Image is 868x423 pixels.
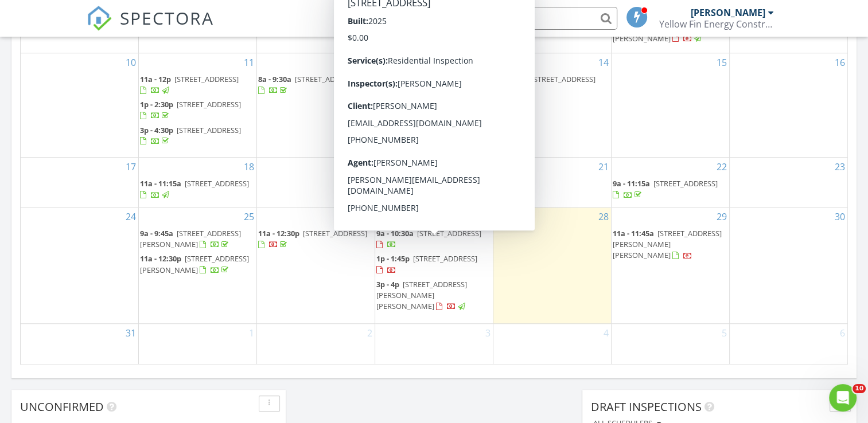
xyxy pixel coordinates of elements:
a: 11a - 12:30p [STREET_ADDRESS] [258,228,367,249]
input: Search everything... [388,7,617,30]
td: Go to August 21, 2025 [493,158,611,207]
td: Go to August 14, 2025 [493,53,611,158]
td: Go to August 15, 2025 [611,53,729,158]
td: Go to August 19, 2025 [257,158,375,207]
a: Go to August 13, 2025 [478,53,493,72]
span: [STREET_ADDRESS][PERSON_NAME] [613,22,718,43]
td: Go to August 26, 2025 [257,207,375,324]
a: Go to September 3, 2025 [483,324,493,342]
a: Go to September 2, 2025 [365,324,375,342]
span: 1p - 2:30p [376,178,410,189]
a: 11a - 11:45a [STREET_ADDRESS][PERSON_NAME][PERSON_NAME] [613,227,728,263]
a: 9a - 10:30a [STREET_ADDRESS] [376,228,481,249]
td: Go to August 31, 2025 [21,324,139,365]
span: [STREET_ADDRESS][PERSON_NAME] [376,178,477,199]
a: Go to August 18, 2025 [242,158,256,176]
td: Go to August 30, 2025 [729,207,847,324]
span: [STREET_ADDRESS] [417,228,481,238]
span: [STREET_ADDRESS] [177,125,241,135]
a: 3p - 4:30p [STREET_ADDRESS] [140,125,241,146]
a: 1p - 1:45p [STREET_ADDRESS] [376,253,477,275]
a: 11a - 12p [STREET_ADDRESS] [140,74,239,95]
a: Go to August 29, 2025 [714,207,729,226]
td: Go to August 18, 2025 [139,158,257,207]
span: 9a - 10:30a [376,228,414,238]
a: 1p - 2:30p [STREET_ADDRESS] [140,98,255,123]
td: Go to September 6, 2025 [729,324,847,365]
span: Subscription Extended: Confirmation #RE: [376,74,475,95]
div: [PERSON_NAME] [691,7,765,18]
td: Go to September 5, 2025 [611,324,729,365]
a: Go to August 28, 2025 [596,207,611,226]
span: 3p - 4p [376,279,399,289]
a: 8a - 9:30a [STREET_ADDRESS] [258,74,359,95]
td: Go to August 11, 2025 [139,53,257,158]
a: Go to August 26, 2025 [360,207,375,226]
span: [STREET_ADDRESS][PERSON_NAME] [140,253,249,275]
a: 9a - 9:45a [STREET_ADDRESS][PERSON_NAME] [140,228,241,249]
a: 8a - 8:45a [STREET_ADDRESS] [495,74,595,95]
a: 11a - 12:30p [STREET_ADDRESS] [258,227,373,252]
td: Go to August 17, 2025 [21,158,139,207]
span: [STREET_ADDRESS] [531,74,595,84]
div: Yellow Fin Energy Construction Services LLC [659,18,774,30]
span: 3p - 4:30p [140,125,173,135]
span: 11a - 12:30p [140,253,181,264]
a: Go to August 24, 2025 [123,207,138,226]
a: Go to August 21, 2025 [596,158,611,176]
span: Draft Inspections [591,399,702,414]
span: [STREET_ADDRESS][PERSON_NAME][PERSON_NAME] [613,228,722,260]
span: [STREET_ADDRESS] [185,178,249,189]
a: SPECTORA [87,15,214,40]
a: Go to August 16, 2025 [832,53,847,72]
td: Go to August 13, 2025 [375,53,493,158]
span: [STREET_ADDRESS] [413,253,477,264]
a: 8a - 8:45a [STREET_ADDRESS] [495,73,610,97]
img: The Best Home Inspection Software - Spectora [87,6,112,31]
a: 11a - 12:30p [STREET_ADDRESS][PERSON_NAME] [140,253,249,275]
span: 11a - 12p [140,74,171,84]
td: Go to September 3, 2025 [375,324,493,365]
span: 1p - 2:30p [140,99,173,109]
span: 8a - 9:30a [258,74,291,84]
span: 10 [853,384,866,393]
span: 12a - 11:59p [376,74,418,84]
a: 11a - 12:30p [STREET_ADDRESS][PERSON_NAME] [140,252,255,277]
a: Go to August 10, 2025 [123,53,138,72]
a: 11a - 11:15a [STREET_ADDRESS] [140,177,255,202]
td: Go to August 23, 2025 [729,158,847,207]
a: Go to August 19, 2025 [360,158,375,176]
a: 3p - 4:30p [STREET_ADDRESS] [140,124,255,148]
span: 9a - 11:15a [613,178,650,189]
td: Go to August 16, 2025 [729,53,847,158]
td: Go to September 1, 2025 [139,324,257,365]
a: Go to August 23, 2025 [832,158,847,176]
a: Go to August 20, 2025 [478,158,493,176]
a: Go to August 14, 2025 [596,53,611,72]
a: Go to August 15, 2025 [714,53,729,72]
a: Go to September 4, 2025 [601,324,611,342]
td: Go to August 29, 2025 [611,207,729,324]
a: Go to August 27, 2025 [478,207,493,226]
a: 1p - 2:30p [STREET_ADDRESS][PERSON_NAME] [376,177,492,202]
a: Go to August 31, 2025 [123,324,138,342]
iframe: Intercom live chat [829,384,857,412]
td: Go to August 22, 2025 [611,158,729,207]
span: [STREET_ADDRESS] [295,74,359,84]
a: 9a - 11:15a [STREET_ADDRESS] [613,178,718,199]
a: 3p - 4p [STREET_ADDRESS][PERSON_NAME][PERSON_NAME] [376,279,467,311]
a: 1p - 2:30p [STREET_ADDRESS][PERSON_NAME] [376,178,477,199]
td: Go to August 20, 2025 [375,158,493,207]
span: 11a - 11:45a [613,228,654,238]
a: Go to September 1, 2025 [247,324,256,342]
td: Go to August 28, 2025 [493,207,611,324]
a: 1p - 1:45p [STREET_ADDRESS] [376,252,492,277]
td: Go to August 24, 2025 [21,207,139,324]
span: 11a - 12:30p [258,228,299,238]
a: 1p - 2:30p [STREET_ADDRESS] [140,99,241,120]
span: Unconfirmed [20,399,104,414]
span: [STREET_ADDRESS] [653,178,718,189]
span: 8a - 8:45a [495,74,528,84]
span: [STREET_ADDRESS] [174,74,239,84]
span: 1p - 1:45p [376,253,410,264]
